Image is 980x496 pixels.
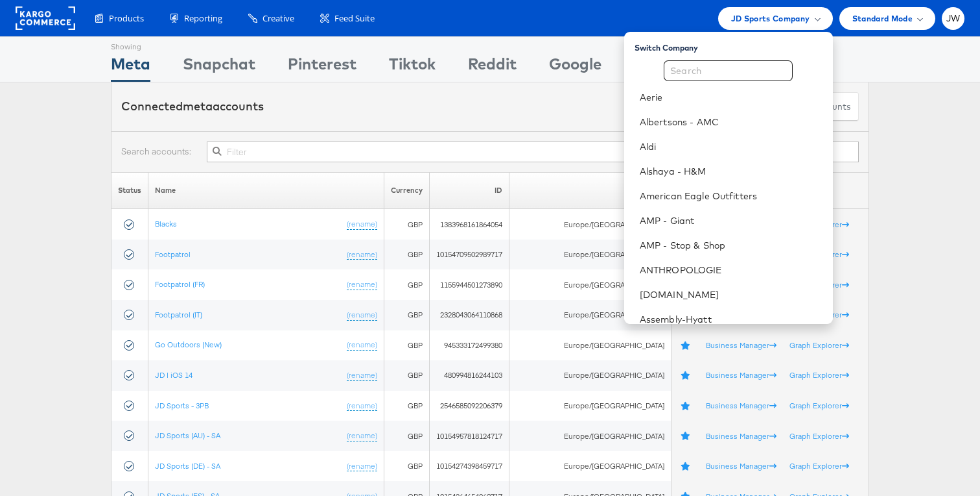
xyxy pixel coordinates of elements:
td: 1383968161864054 [430,209,509,240]
div: Showing [111,37,150,53]
td: GBP [384,330,430,361]
td: GBP [384,451,430,482]
input: Search [664,60,793,81]
div: Snapchat [183,53,255,82]
td: 480994816244103 [430,360,509,391]
a: Footpatrol (FR) [155,279,205,289]
span: JD Sports Company [731,12,810,25]
th: Currency [384,172,430,209]
div: Connected accounts [121,98,264,115]
td: Europe/[GEOGRAPHIC_DATA] [509,330,671,361]
a: (rename) [347,219,377,230]
a: (rename) [347,310,377,321]
td: Europe/[GEOGRAPHIC_DATA] [509,240,671,270]
th: Name [148,172,384,209]
span: Reporting [184,12,222,25]
a: Go Outdoors (New) [155,340,222,349]
a: AMP - Stop & Shop [640,239,822,252]
a: Graph Explorer [789,401,849,410]
td: 2328043064110868 [430,300,509,330]
a: Business Manager [706,431,776,441]
a: Graph Explorer [789,461,849,471]
td: 2546585092206379 [430,391,509,421]
a: Albertsons - AMC [640,116,822,129]
td: GBP [384,421,430,451]
td: 10154274398459717 [430,451,509,482]
span: Products [109,12,144,25]
a: Business Manager [706,370,776,380]
a: Graph Explorer [789,340,849,350]
a: Business Manager [706,461,776,471]
div: Meta [111,53,150,82]
a: JD | iOS 14 [155,370,192,380]
a: Alshaya - H&M [640,165,822,178]
td: GBP [384,360,430,391]
td: GBP [384,209,430,240]
div: Tiktok [389,53,436,82]
span: Feed Suite [334,12,375,25]
a: [DOMAIN_NAME] [640,288,822,301]
a: Business Manager [706,340,776,350]
div: Reddit [468,53,517,82]
a: ANTHROPOLOGIE [640,264,822,277]
td: Europe/[GEOGRAPHIC_DATA] [509,360,671,391]
a: (rename) [347,370,377,381]
a: (rename) [347,279,377,290]
th: Status [111,172,148,209]
a: (rename) [347,340,377,351]
a: AMP - Giant [640,214,822,227]
input: Filter [207,142,859,162]
a: (rename) [347,401,377,412]
a: JD Sports (AU) - SA [155,430,220,440]
a: Footpatrol (IT) [155,310,202,319]
a: Graph Explorer [789,431,849,441]
td: GBP [384,269,430,300]
td: 945333172499380 [430,330,509,361]
span: JW [946,14,961,23]
a: Blacks [155,219,177,229]
th: ID [430,172,509,209]
a: Aerie [640,91,822,104]
a: Assembly-Hyatt [640,313,822,326]
td: 1155944501273890 [430,269,509,300]
a: (rename) [347,249,377,260]
span: Standard Mode [852,12,913,25]
a: Aldi [640,140,822,153]
td: Europe/[GEOGRAPHIC_DATA] [509,421,671,451]
th: Timezone [509,172,671,209]
a: (rename) [347,461,377,472]
a: American Eagle Outfitters [640,190,822,203]
div: Switch Company [635,37,833,53]
td: 10154957818124717 [430,421,509,451]
td: GBP [384,240,430,270]
a: JD Sports - 3PB [155,401,209,410]
td: Europe/[GEOGRAPHIC_DATA] [509,451,671,482]
td: Europe/[GEOGRAPHIC_DATA] [509,391,671,421]
td: Europe/[GEOGRAPHIC_DATA] [509,209,671,240]
td: Europe/[GEOGRAPHIC_DATA] [509,269,671,300]
td: 10154709502989717 [430,240,509,270]
a: JD Sports (DE) - SA [155,461,220,471]
div: Pinterest [288,53,356,82]
span: Creative [262,12,294,25]
a: Graph Explorer [789,370,849,380]
span: meta [183,99,213,114]
td: GBP [384,300,430,330]
div: Google [549,53,601,82]
td: Europe/[GEOGRAPHIC_DATA] [509,300,671,330]
a: (rename) [347,430,377,441]
td: GBP [384,391,430,421]
a: Business Manager [706,401,776,410]
a: Footpatrol [155,249,191,259]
